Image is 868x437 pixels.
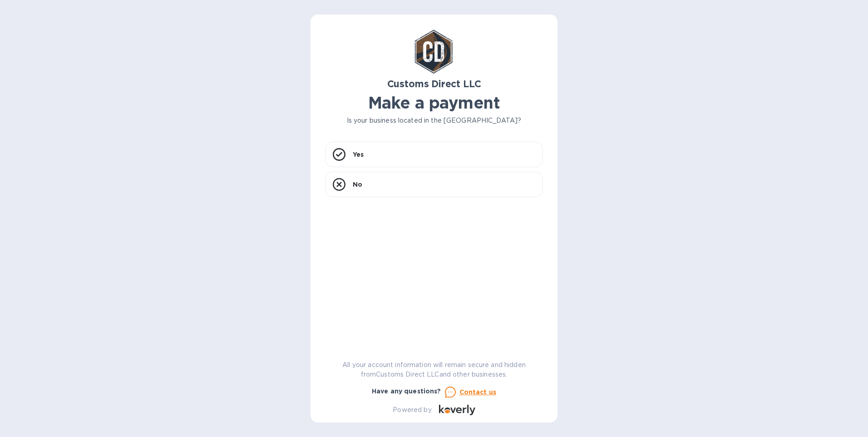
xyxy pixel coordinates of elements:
b: Have any questions? [372,387,441,395]
p: Is your business located in the [GEOGRAPHIC_DATA]? [325,116,543,125]
p: Powered by [393,405,431,415]
p: No [353,180,362,189]
h1: Make a payment [325,93,543,112]
p: Yes [353,150,364,159]
b: Customs Direct LLC [387,78,481,89]
p: All your account information will remain secure and hidden from Customs Direct LLC and other busi... [325,360,543,379]
u: Contact us [459,388,497,396]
